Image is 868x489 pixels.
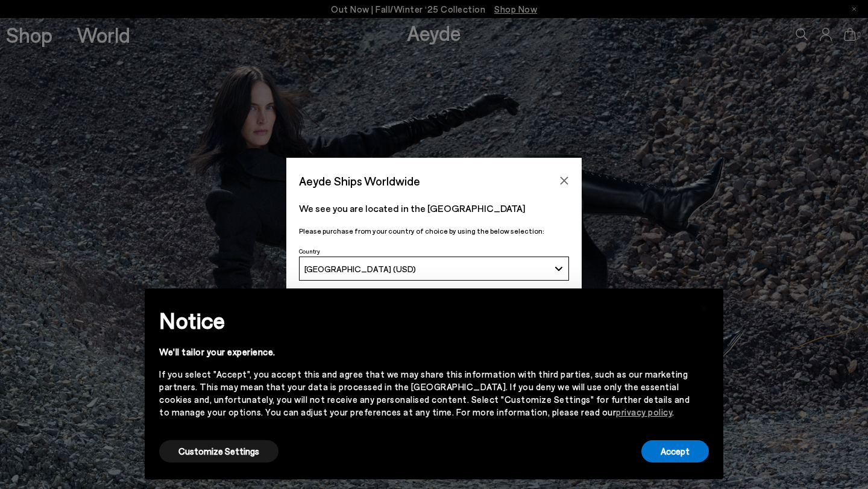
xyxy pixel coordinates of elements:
h2: Notice [159,305,690,336]
span: [GEOGRAPHIC_DATA] (USD) [304,264,416,274]
span: Country [299,248,320,255]
div: If you select "Accept", you accept this and agree that we may share this information with third p... [159,368,690,419]
span: Aeyde Ships Worldwide [299,170,420,192]
p: Please purchase from your country of choice by using the below selection: [299,225,569,237]
span: × [700,297,708,315]
div: We'll tailor your experience. [159,346,690,358]
button: Close this notice [690,292,719,321]
a: privacy policy [616,406,672,417]
button: Accept [641,440,709,463]
button: Close [555,172,573,190]
button: Customize Settings [159,440,278,463]
p: We see you are located in the [GEOGRAPHIC_DATA] [299,201,569,216]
